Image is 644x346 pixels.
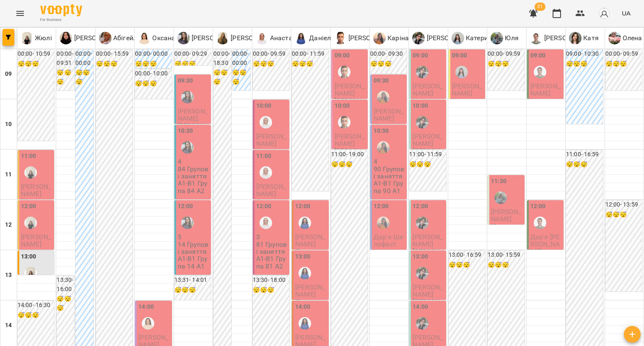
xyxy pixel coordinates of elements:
[569,32,582,44] img: К
[178,127,193,136] label: 10:30
[18,49,54,59] h6: 00:00 - 10:59
[449,261,485,270] h6: 😴😴😴
[374,127,389,136] label: 10:30
[256,202,272,211] label: 12:00
[5,170,12,179] h6: 11
[491,32,503,44] img: Ю
[334,32,399,44] a: М [PERSON_NAME]
[386,33,409,43] p: Каріна
[608,32,642,44] div: Олена
[256,183,286,198] span: [PERSON_NAME]
[425,33,477,43] p: [PERSON_NAME]
[605,49,642,59] h6: 00:00 - 09:59
[299,317,311,330] img: Даніела
[416,317,428,330] img: Микита
[413,283,443,298] span: [PERSON_NAME]
[452,32,496,44] div: Катерина
[605,210,642,219] h6: 😴😴😴
[413,248,444,263] p: [PERSON_NAME]
[295,298,321,305] p: Даніела
[494,191,507,204] div: Юля
[374,233,403,248] span: Дар'я Шелофаст
[292,49,328,59] h6: 00:00 - 11:59
[569,32,599,44] a: К Катя
[21,202,36,211] label: 12:00
[530,97,562,133] p: Індивідуальне онлайн заняття 50 хв рівні А1-В1
[10,3,30,23] button: Menu
[21,32,52,44] a: Ж Жюлі
[24,166,37,179] div: Жюлі
[413,202,428,211] label: 12:00
[295,32,335,44] a: Д Даніела
[413,233,443,248] span: [PERSON_NAME]
[256,241,288,270] p: 81 Групові заняття A1-B1 Група 81 A2
[232,49,250,67] h6: 00:00 - 00:00
[177,32,190,44] img: Ю
[299,217,311,229] img: Даніела
[72,33,125,43] p: [PERSON_NAME]
[416,66,428,78] img: Микита
[138,32,175,44] a: О Оксана
[40,17,82,23] span: For Business
[566,160,602,169] h6: 😴😴😴
[138,32,175,44] div: Оксана
[335,82,365,97] span: [PERSON_NAME]
[569,32,599,44] div: Катя
[416,217,428,229] img: Микита
[256,147,288,155] p: Анастасія
[452,51,467,60] label: 09:00
[99,32,137,44] a: А Абігейл
[307,33,335,43] p: Даніела
[455,66,468,78] img: Катерина
[18,59,54,69] h6: 😴😴😴
[374,165,405,194] p: 90 Групові заняття А1-В1 Група 90 А1
[24,217,37,229] img: Жюлі
[530,32,543,44] img: А
[491,32,519,44] div: Юля
[534,66,546,78] div: Андрій
[253,59,289,69] h6: 😴😴😴
[295,32,335,44] div: Даніела
[256,198,288,205] p: Анастасія
[535,3,545,11] span: 31
[178,165,209,194] p: 84 Групові заняття А1-В1 Група 84 А2
[256,233,288,240] p: 3
[178,158,209,165] p: 4
[260,217,272,229] img: Анастасія
[416,116,428,129] img: Микита
[57,68,75,86] h6: 😴😴😴
[530,32,595,44] a: А [PERSON_NAME]
[295,32,307,44] img: Д
[174,276,211,285] h6: 13:31 - 14:01
[409,150,446,159] h6: 11:00 - 11:59
[334,32,399,44] div: Михайло
[413,298,444,313] p: [PERSON_NAME]
[374,248,405,270] p: індивідуальне заняття 50 хв
[488,250,524,260] h6: 13:00 - 15:59
[174,59,211,69] h6: 😴😴😴
[452,32,464,44] img: К
[295,283,325,298] span: [PERSON_NAME]
[21,32,33,44] img: Ж
[605,59,642,69] h6: 😴😴😴
[530,32,595,44] div: Андрій
[174,286,211,295] h6: 😴😴😴
[216,32,281,44] div: Марина
[295,233,325,248] span: [PERSON_NAME]
[335,97,366,112] p: [PERSON_NAME]
[181,141,194,154] div: Юлія
[374,158,405,165] p: 4
[491,208,521,223] span: [PERSON_NAME]
[256,32,301,44] a: А Анастасія
[260,116,272,129] div: Анастасія
[412,32,477,44] div: Микита
[21,252,36,261] label: 13:00
[335,51,350,60] label: 09:00
[60,32,72,44] img: О
[530,202,546,211] label: 12:00
[347,33,399,43] p: [PERSON_NAME]
[449,250,485,260] h6: 13:00 - 16:59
